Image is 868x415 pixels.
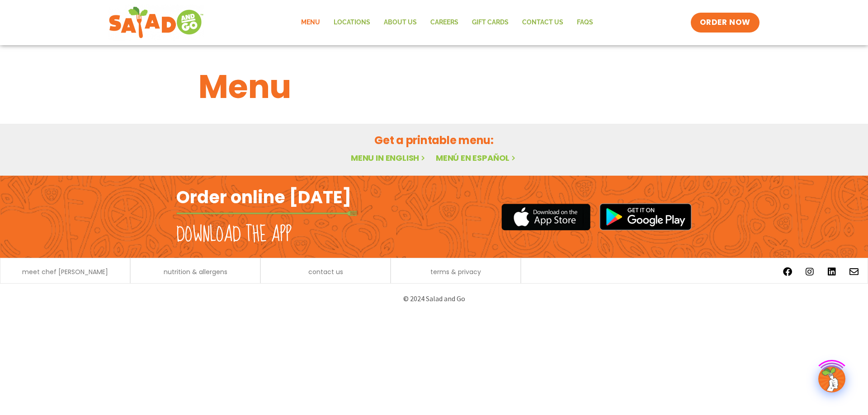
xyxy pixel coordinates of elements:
h2: Get a printable menu: [198,132,670,148]
a: About Us [377,12,424,33]
p: © 2024 Salad and Go [181,293,687,305]
a: meet chef [PERSON_NAME] [22,269,108,275]
a: terms & privacy [430,269,481,275]
a: GIFT CARDS [465,12,515,33]
a: Careers [424,12,465,33]
img: fork [176,211,357,216]
a: ORDER NOW [691,13,759,33]
a: contact us [308,269,343,275]
h2: Download the app [176,222,292,247]
img: google_play [599,203,692,230]
img: appstore [501,202,590,232]
h1: Menu [198,62,670,111]
a: Menú en español [436,152,517,163]
a: Locations [327,12,377,33]
img: new-SAG-logo-768×292 [108,5,204,41]
a: Menu [294,12,327,33]
h2: Order online [DATE] [176,186,351,208]
a: FAQs [570,12,600,33]
nav: Menu [294,12,600,33]
a: Menu in English [351,152,427,163]
a: Contact Us [515,12,570,33]
a: nutrition & allergens [164,269,227,275]
span: ORDER NOW [700,17,750,28]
